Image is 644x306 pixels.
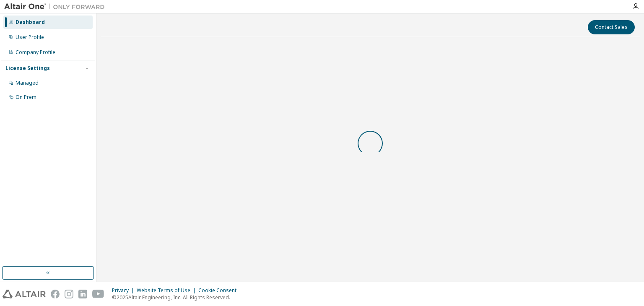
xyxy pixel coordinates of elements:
[16,80,39,86] div: Managed
[112,294,241,301] p: © 2025 Altair Engineering, Inc. All Rights Reserved.
[198,287,241,294] div: Cookie Consent
[3,290,46,298] img: altair_logo.svg
[112,287,137,294] div: Privacy
[78,290,87,298] img: linkedin.svg
[5,65,50,72] div: License Settings
[16,34,44,41] div: User Profile
[4,3,109,11] img: Altair One
[51,290,60,298] img: facebook.svg
[16,19,45,26] div: Dashboard
[65,290,73,298] img: instagram.svg
[588,20,635,34] button: Contact Sales
[92,290,104,298] img: youtube.svg
[16,49,55,56] div: Company Profile
[16,94,36,101] div: On Prem
[137,287,198,294] div: Website Terms of Use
